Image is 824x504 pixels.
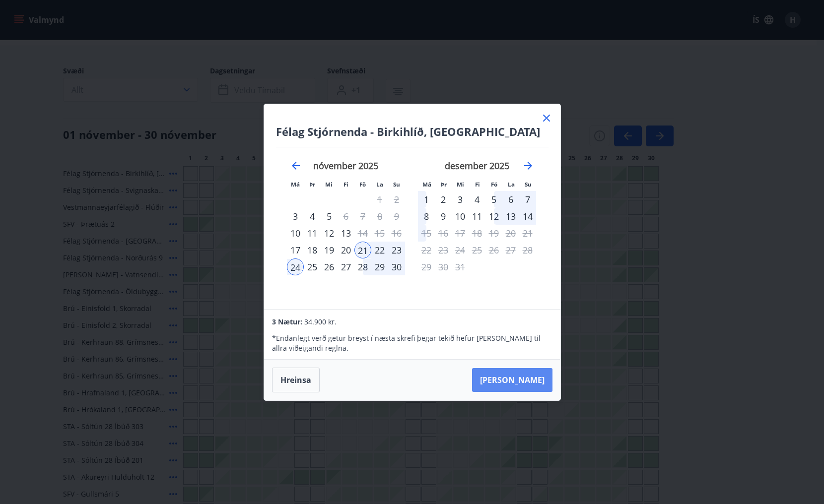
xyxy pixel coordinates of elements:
[418,191,435,208] div: 1
[304,225,321,242] td: Choose þriðjudagur, 11. nóvember 2025 as your check-in date. It’s available.
[418,258,435,275] td: Not available. mánudagur, 29. desember 2025
[343,181,348,188] small: Fi
[435,208,452,225] td: Choose þriðjudagur, 9. desember 2025 as your check-in date. It’s available.
[472,368,552,392] button: [PERSON_NAME]
[485,208,502,225] div: 12
[418,191,435,208] td: Choose mánudagur, 1. desember 2025 as your check-in date. It’s available.
[371,242,388,258] td: Selected. laugardagur, 22. nóvember 2025
[435,208,452,225] div: 9
[522,160,534,172] div: Move forward to switch to the next month.
[354,225,371,242] div: Aðeins útritun í boði
[469,225,485,242] td: Not available. fimmtudagur, 18. desember 2025
[287,225,304,242] div: Aðeins innritun í boði
[452,242,469,258] td: Not available. miðvikudagur, 24. desember 2025
[502,208,519,225] div: 13
[309,181,315,188] small: Þr
[475,181,480,188] small: Fi
[388,258,405,275] td: Choose sunnudagur, 30. nóvember 2025 as your check-in date. It’s available.
[388,191,405,208] td: Not available. sunnudagur, 2. nóvember 2025
[354,242,371,258] td: Selected as start date. föstudagur, 21. nóvember 2025
[485,208,502,225] td: Choose föstudagur, 12. desember 2025 as your check-in date. It’s available.
[287,208,304,225] td: Choose mánudagur, 3. nóvember 2025 as your check-in date. It’s available.
[304,225,321,242] div: 11
[469,208,485,225] div: 11
[388,258,405,275] div: 30
[371,208,388,225] td: Not available. laugardagur, 8. nóvember 2025
[321,258,338,275] div: 26
[304,208,321,225] div: 4
[388,208,405,225] td: Not available. sunnudagur, 9. nóvember 2025
[321,208,338,225] td: Choose miðvikudagur, 5. nóvember 2025 as your check-in date. It’s available.
[304,242,321,258] td: Choose þriðjudagur, 18. nóvember 2025 as your check-in date. It’s available.
[388,242,405,258] td: Selected. sunnudagur, 23. nóvember 2025
[272,333,552,353] p: * Endanlegt verð getur breyst í næsta skrefi þegar tekið hefur [PERSON_NAME] til allra viðeigandi...
[519,242,536,258] td: Not available. sunnudagur, 28. desember 2025
[457,181,464,188] small: Mi
[276,124,549,139] h4: Félag Stjórnenda - Birkihlíð, [GEOGRAPHIC_DATA]
[304,258,321,275] td: Choose þriðjudagur, 25. nóvember 2025 as your check-in date. It’s available.
[388,225,405,242] td: Not available. sunnudagur, 16. nóvember 2025
[354,258,371,275] div: 28
[376,181,383,188] small: La
[291,181,300,188] small: Má
[313,160,378,172] strong: nóvember 2025
[469,208,485,225] td: Choose fimmtudagur, 11. desember 2025 as your check-in date. It’s available.
[519,191,536,208] td: Choose sunnudagur, 7. desember 2025 as your check-in date. It’s available.
[287,258,304,275] div: 24
[445,160,509,172] strong: desember 2025
[338,225,354,242] td: Choose fimmtudagur, 13. nóvember 2025 as your check-in date. It’s available.
[276,147,549,297] div: Calendar
[441,181,447,188] small: Þr
[469,191,485,208] div: 4
[287,242,304,258] td: Choose mánudagur, 17. nóvember 2025 as your check-in date. It’s available.
[452,258,469,275] td: Not available. miðvikudagur, 31. desember 2025
[321,258,338,275] td: Choose miðvikudagur, 26. nóvember 2025 as your check-in date. It’s available.
[338,258,354,275] td: Choose fimmtudagur, 27. nóvember 2025 as your check-in date. It’s available.
[519,208,536,225] div: 14
[287,242,304,258] div: Aðeins innritun í boði
[519,191,536,208] div: 7
[469,191,485,208] td: Choose fimmtudagur, 4. desember 2025 as your check-in date. It’s available.
[338,225,354,242] div: 13
[418,225,435,242] div: Aðeins útritun í boði
[502,191,519,208] td: Choose laugardagur, 6. desember 2025 as your check-in date. It’s available.
[508,181,515,188] small: La
[452,208,469,225] td: Choose miðvikudagur, 10. desember 2025 as your check-in date. It’s available.
[435,242,452,258] td: Not available. þriðjudagur, 23. desember 2025
[519,225,536,242] td: Not available. sunnudagur, 21. desember 2025
[485,191,502,208] div: 5
[485,225,502,242] td: Not available. föstudagur, 19. desember 2025
[321,208,338,225] div: 5
[321,225,338,242] div: 12
[502,208,519,225] td: Choose laugardagur, 13. desember 2025 as your check-in date. It’s available.
[502,225,519,242] td: Not available. laugardagur, 20. desember 2025
[371,258,388,275] td: Choose laugardagur, 29. nóvember 2025 as your check-in date. It’s available.
[338,208,354,225] div: Aðeins útritun í boði
[452,191,469,208] td: Choose miðvikudagur, 3. desember 2025 as your check-in date. It’s available.
[371,191,388,208] td: Not available. laugardagur, 1. nóvember 2025
[272,368,320,392] button: Hreinsa
[418,225,435,242] td: Choose mánudagur, 15. desember 2025 as your check-in date. It’s available.
[485,191,502,208] td: Choose föstudagur, 5. desember 2025 as your check-in date. It’s available.
[435,225,452,242] td: Not available. þriðjudagur, 16. desember 2025
[304,208,321,225] td: Choose þriðjudagur, 4. nóvember 2025 as your check-in date. It’s available.
[304,242,321,258] div: 18
[469,242,485,258] td: Not available. fimmtudagur, 25. desember 2025
[422,181,431,188] small: Má
[321,225,338,242] td: Choose miðvikudagur, 12. nóvember 2025 as your check-in date. It’s available.
[321,242,338,258] td: Choose miðvikudagur, 19. nóvember 2025 as your check-in date. It’s available.
[371,242,388,258] div: 22
[519,208,536,225] td: Choose sunnudagur, 14. desember 2025 as your check-in date. It’s available.
[354,258,371,275] td: Choose föstudagur, 28. nóvember 2025 as your check-in date. It’s available.
[325,181,333,188] small: Mi
[418,208,435,225] td: Choose mánudagur, 8. desember 2025 as your check-in date. It’s available.
[418,208,435,225] div: 8
[525,181,532,188] small: Su
[435,191,452,208] td: Choose þriðjudagur, 2. desember 2025 as your check-in date. It’s available.
[354,225,371,242] td: Choose föstudagur, 14. nóvember 2025 as your check-in date. It’s available.
[272,317,302,326] span: 3 Nætur:
[338,242,354,258] td: Choose fimmtudagur, 20. nóvember 2025 as your check-in date. It’s available.
[354,208,371,225] td: Not available. föstudagur, 7. nóvember 2025
[321,242,338,258] div: 19
[502,242,519,258] td: Not available. laugardagur, 27. desember 2025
